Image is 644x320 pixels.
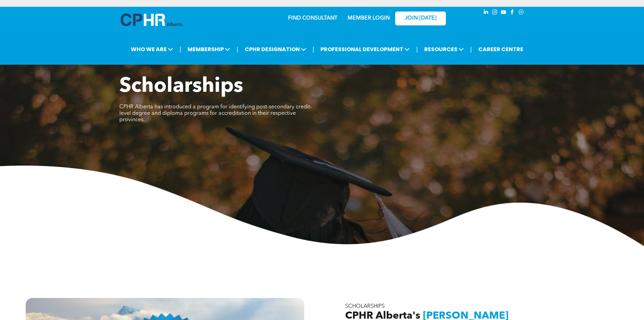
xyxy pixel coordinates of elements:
li: | [180,42,181,56]
span: RESOURCES [422,43,466,56]
span: PROFESSIONAL DEVELOPMENT [318,43,412,56]
span: Scholarships [119,77,243,97]
span: MEMBERSHIP [186,43,232,56]
a: instagram [491,8,499,18]
a: youtube [500,8,507,18]
span: CPHR DESIGNATION [243,43,308,56]
a: CAREER CENTRE [476,43,525,56]
li: | [416,42,418,56]
li: | [237,42,238,56]
a: linkedin [482,8,490,18]
a: Social network [518,8,525,18]
li: | [313,42,314,56]
a: JOIN [DATE] [395,12,446,25]
a: MEMBER LOGIN [348,16,390,21]
span: WHO WE ARE [129,43,175,56]
span: SCHOLARSHIPS [345,304,385,309]
img: A blue and white logo for cp alberta [121,14,182,26]
a: facebook [509,8,516,18]
span: CPHR Alberta has introduced a program for identifying post-secondary credit-level degree and dipl... [119,104,312,123]
li: | [470,42,472,56]
span: JOIN [DATE] [405,15,436,22]
a: FIND CONSULTANT [288,16,337,21]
